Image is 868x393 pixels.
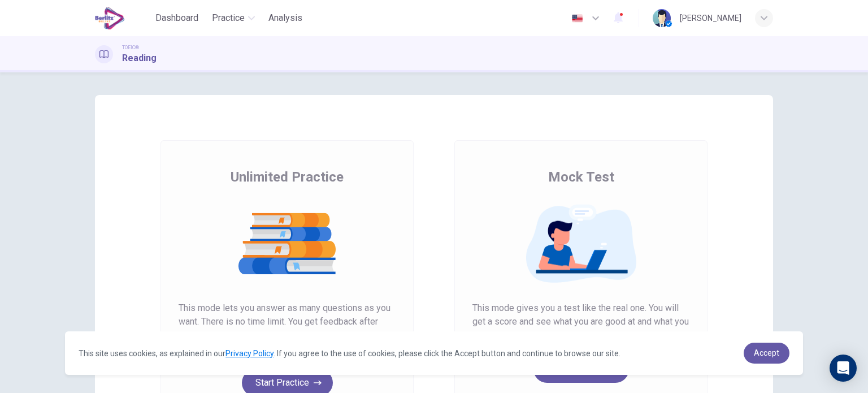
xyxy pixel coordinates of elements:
span: This mode lets you answer as many questions as you want. There is no time limit. You get feedback... [179,301,396,356]
h1: Reading [122,51,157,65]
span: This mode gives you a test like the real one. You will get a score and see what you are good at a... [472,301,689,342]
img: en [570,14,584,23]
span: Unlimited Practice [231,168,344,186]
a: EduSynch logo [95,7,151,29]
span: This site uses cookies, as explained in our . If you agree to the use of cookies, please click th... [79,349,620,358]
img: Profile picture [653,9,671,27]
div: [PERSON_NAME] [680,11,741,25]
a: dismiss cookie message [744,343,789,364]
span: Dashboard [155,11,198,25]
div: cookieconsent [65,331,803,375]
div: Open Intercom Messenger [830,355,857,382]
button: Practice [207,8,259,28]
span: Accept [754,348,779,357]
span: Analysis [268,11,302,25]
a: Privacy Policy [225,349,274,358]
button: Analysis [264,8,307,28]
span: Practice [212,11,245,25]
span: TOEIC® [122,44,139,51]
img: EduSynch logo [95,7,125,29]
span: Mock Test [548,168,614,186]
button: Dashboard [151,8,203,28]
